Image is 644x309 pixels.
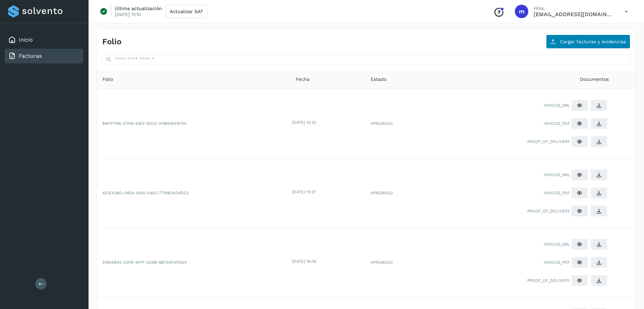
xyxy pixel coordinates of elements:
td: A51EA26D-04E9-4000-A95C-7716B3AD4DC3 [97,158,290,228]
span: INVOICE_XML [544,172,570,178]
button: Actualizar SAT [165,5,207,18]
span: INVOICE_PDF [544,259,570,265]
span: PROOF_OF_DELIVERY [527,139,570,145]
div: [DATE] 10:31 [292,189,364,195]
p: Última actualización [115,5,162,11]
span: Folio [102,76,113,83]
div: [DATE] 18:06 [292,258,364,264]
span: PROOF_OF_DELIVERY [527,208,570,214]
td: APROBADO [365,89,431,158]
p: [DATE] 11:10 [115,11,141,17]
span: INVOICE_XML [544,102,570,108]
span: INVOICE_PDF [544,190,570,196]
td: 51B0AB42-25FB-4A7F-AC98-9B704F301624 [97,228,290,297]
span: Fecha [296,76,310,83]
div: Facturas [5,49,83,63]
td: 84FD178E-D7A8-43EF-B222-A196545F5F54 [97,89,290,158]
a: Facturas [19,53,42,59]
span: INVOICE_PDF [544,120,570,126]
p: Hola, [534,5,614,11]
span: Cargar facturas y evidencias [560,39,626,44]
span: Actualizar SAT [170,9,203,14]
div: [DATE] 10:32 [292,119,364,125]
td: APROBADO [365,228,431,297]
span: INVOICE_XML [544,241,570,247]
span: PROOF_OF_DELIVERY [527,277,570,284]
span: Documentos [580,76,609,83]
h4: Folio [102,37,121,47]
div: Inicio [5,33,83,47]
span: Estado [371,76,386,83]
button: Cargar facturas y evidencias [546,35,630,49]
a: Inicio [19,37,33,43]
p: marketing.b2b@hotmail.com [534,11,614,17]
td: APROBADO [365,158,431,228]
